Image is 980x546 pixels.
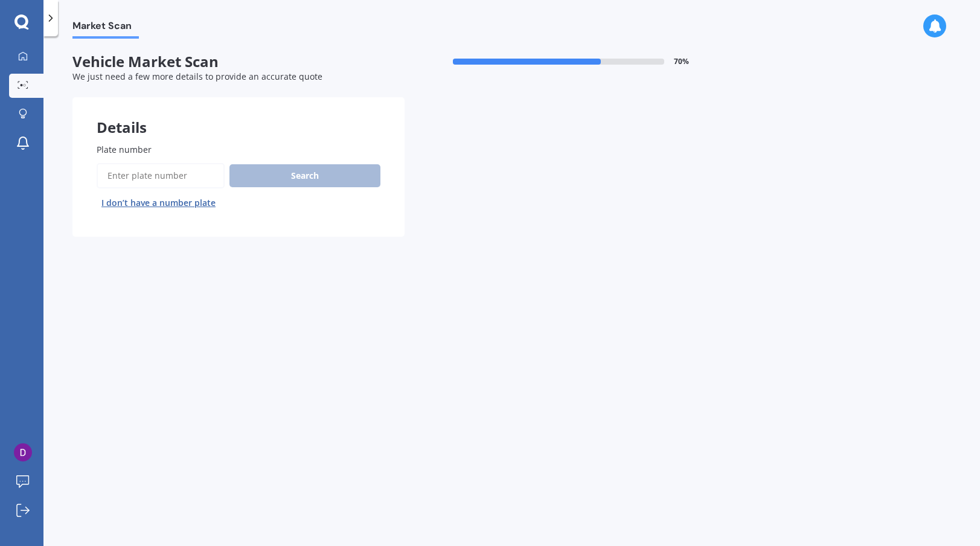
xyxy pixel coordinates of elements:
span: Plate number [97,144,152,155]
span: We just need a few more details to provide an accurate quote [72,71,322,82]
img: ACg8ocLB-kihT-QiWehHDh90TJj1hu1nikd6pH8by8s_-k4hNKCU6g=s96-c [14,443,32,461]
button: I don’t have a number plate [97,193,220,213]
span: 70 % [674,57,689,66]
div: Details [72,97,405,133]
input: Enter plate number [97,163,225,188]
span: Vehicle Market Scan [72,53,405,71]
span: Market Scan [72,20,139,36]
